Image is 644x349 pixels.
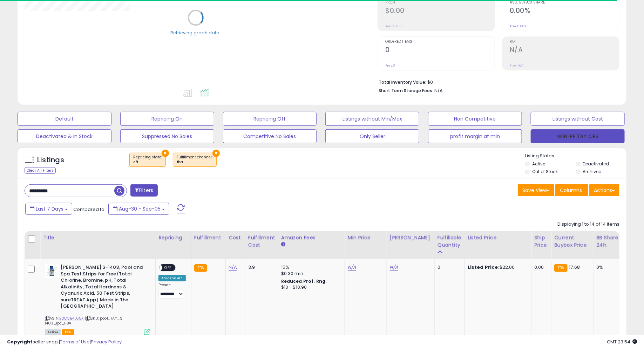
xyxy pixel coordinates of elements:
[120,112,214,126] button: Repricing On
[569,264,580,271] span: 17.68
[531,112,625,126] button: Listings without Cost
[162,150,169,157] button: ×
[596,234,622,249] div: BB Share 24h.
[133,160,162,165] div: off
[385,24,402,28] small: Prev: $0.00
[510,1,619,5] span: Avg. Buybox Share
[525,153,626,159] p: Listing States:
[177,155,213,165] span: Fulfillment channel :
[438,234,462,249] div: Fulfillable Quantity
[158,275,186,281] div: Amazon AI *
[170,30,222,36] div: Retrieving graph data..
[589,184,619,196] button: Actions
[281,264,339,271] div: 15%
[583,161,609,167] label: Deactivated
[281,285,339,290] div: $10 - $10.90
[325,112,419,126] button: Listings without Min/Max
[607,338,637,345] span: 2025-09-13 23:54 GMT
[379,88,433,94] b: Short Term Storage Fees:
[385,7,495,16] h2: $0.00
[194,264,207,272] small: FBA
[532,169,558,174] label: Out of Stock
[325,129,419,143] button: Only Seller
[229,234,242,241] div: Cost
[385,46,495,55] h2: 0
[557,221,619,228] div: Displaying 1 to 14 of 14 items
[91,338,122,345] a: Privacy Policy
[108,203,169,215] button: Aug-30 - Sep-05
[468,264,526,271] div: $22.00
[385,63,395,68] small: Prev: 0
[385,1,495,5] span: Profit
[25,203,72,215] button: Last 7 Days
[61,264,146,312] b: [PERSON_NAME] S-1403, Pool and Spa Test Strips for Free/Total Chlorine, Bromine, pH, Total Alkali...
[583,169,602,174] label: Archived
[281,234,342,241] div: Amazon Fees
[18,112,111,126] button: Default
[25,167,56,174] div: Clear All Filters
[534,234,548,249] div: Ship Price
[18,129,111,143] button: Deactivated & In Stock
[73,206,106,213] span: Compared to:
[130,184,158,197] button: Filters
[45,264,59,278] img: 41RCwVA0j7L._SL40_.jpg
[212,150,220,157] button: ×
[223,129,317,143] button: Competitive No Sales
[531,129,625,143] button: NON-RP TAYLORS
[510,7,619,16] h2: 0.00%
[248,264,273,271] div: 3.9
[554,264,567,272] small: FBA
[119,205,161,212] span: Aug-30 - Sep-05
[554,234,590,249] div: Current Buybox Price
[428,129,522,143] button: profit margin at min
[348,264,356,271] a: N/A
[59,315,84,321] a: B0CCB4L65X
[162,265,174,271] span: OFF
[532,161,545,167] label: Active
[120,129,214,143] button: Suppressed No Sales
[468,264,500,271] b: Listed Price:
[248,234,275,249] div: Fulfillment Cost
[379,77,614,86] li: $0
[510,24,527,28] small: Prev: 0.00%
[281,278,327,284] b: Reduced Prof. Rng.
[37,155,64,165] h5: Listings
[555,184,588,196] button: Columns
[390,264,398,271] a: N/A
[468,234,528,241] div: Listed Price
[510,40,619,44] span: ROI
[60,338,90,345] a: Terms of Use
[7,338,33,345] strong: Copyright
[36,205,63,212] span: Last 7 Days
[534,264,546,271] div: 0.00
[158,283,186,299] div: Preset:
[45,315,124,326] span: | SKU: pool_TAY_S-1403_1pc_FBA
[428,112,522,126] button: Non Competitive
[7,339,122,345] div: seller snap | |
[390,234,432,241] div: [PERSON_NAME]
[510,63,523,68] small: Prev: N/A
[385,40,495,44] span: Ordered Items
[510,46,619,55] h2: N/A
[596,264,619,271] div: 0%
[438,264,459,271] div: 0
[518,184,554,196] button: Save View
[379,79,426,85] b: Total Inventory Value:
[194,234,223,241] div: Fulfillment
[281,271,339,277] div: $0.30 min
[158,234,188,241] div: Repricing
[348,234,384,241] div: Min Price
[133,155,162,165] span: Repricing state :
[229,264,237,271] a: N/A
[560,187,582,194] span: Columns
[434,87,443,94] span: N/A
[223,112,317,126] button: Repricing Off
[43,234,152,241] div: Title
[281,241,285,248] small: Amazon Fees.
[177,160,213,165] div: fba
